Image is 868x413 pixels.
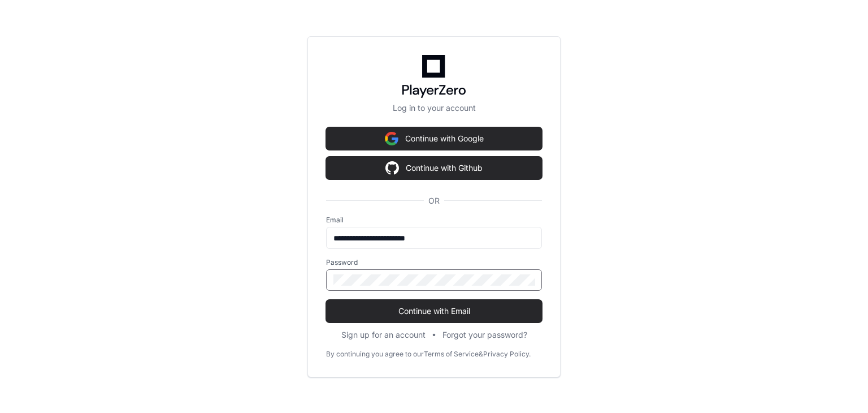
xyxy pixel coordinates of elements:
[326,102,542,114] p: Log in to your account
[442,329,527,341] button: Forgot your password?
[326,157,542,179] button: Continue with Github
[326,306,542,317] span: Continue with Email
[479,350,483,359] div: &
[483,350,531,359] a: Privacy Policy.
[326,216,542,225] label: Email
[341,329,426,341] button: Sign up for an account
[385,157,399,179] img: Sign in with google
[326,350,424,359] div: By continuing you agree to our
[326,127,542,150] button: Continue with Google
[424,350,479,359] a: Terms of Service
[385,127,398,150] img: Sign in with google
[424,195,444,206] span: OR
[326,258,542,267] label: Password
[326,300,542,322] button: Continue with Email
